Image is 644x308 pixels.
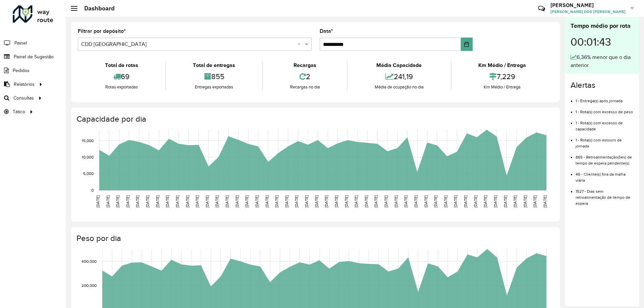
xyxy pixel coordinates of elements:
[314,195,319,207] text: [DATE]
[82,259,97,263] text: 400,000
[255,195,259,207] text: [DATE]
[453,69,551,84] div: 7,229
[354,195,358,207] text: [DATE]
[374,195,378,207] text: [DATE]
[453,84,551,90] div: Km Médio / Entrega
[82,138,94,143] text: 15,000
[13,67,30,74] span: Pedidos
[79,61,163,69] div: Total de rotas
[13,95,34,102] span: Consultas
[265,84,345,90] div: Recargas no dia
[349,69,449,84] div: 241,19
[265,69,345,84] div: 2
[394,195,398,207] text: [DATE]
[576,115,634,132] li: 1 - Rota(s) com excesso de capacidade
[453,61,551,69] div: Km Médio / Entrega
[298,40,303,48] span: Clear all
[571,53,634,69] div: 6,36% menor que o dia anterior
[167,84,260,90] div: Entregas exportadas
[463,195,468,207] text: [DATE]
[82,155,94,159] text: 10,000
[533,195,537,207] text: [DATE]
[550,9,626,15] span: [PERSON_NAME] DOS [PERSON_NAME]
[145,195,150,207] text: [DATE]
[571,80,634,90] h4: Alertas
[424,195,428,207] text: [DATE]
[235,195,239,207] text: [DATE]
[76,234,553,243] h4: Peso por dia
[77,5,115,12] h2: Dashboard
[443,195,448,207] text: [DATE]
[404,195,408,207] text: [DATE]
[83,172,94,176] text: 5,000
[493,195,497,207] text: [DATE]
[14,81,35,88] span: Relatórios
[320,27,333,35] label: Data
[265,61,345,69] div: Recargas
[483,195,487,207] text: [DATE]
[96,195,100,207] text: [DATE]
[349,84,449,90] div: Média de ocupação no dia
[513,195,517,207] text: [DATE]
[324,195,328,207] text: [DATE]
[576,132,634,149] li: 1 - Rota(s) com estouro de jornada
[473,195,478,207] text: [DATE]
[91,188,94,192] text: 0
[76,114,553,124] h4: Capacidade por dia
[571,21,634,30] div: Tempo médio por rota
[167,61,260,69] div: Total de entregas
[571,30,634,53] div: 00:01:43
[225,195,229,207] text: [DATE]
[576,166,634,183] li: 46 - Cliente(s) fora da malha viária
[205,195,209,207] text: [DATE]
[165,195,169,207] text: [DATE]
[550,2,626,8] h3: [PERSON_NAME]
[195,195,199,207] text: [DATE]
[523,195,527,207] text: [DATE]
[576,93,634,104] li: 1 - Entrega(s) após jornada
[294,195,299,207] text: [DATE]
[334,195,338,207] text: [DATE]
[433,195,438,207] text: [DATE]
[576,183,634,206] li: 1527 - Dias sem retroalimentação de tempo de espera
[155,195,160,207] text: [DATE]
[284,195,289,207] text: [DATE]
[115,195,120,207] text: [DATE]
[503,195,507,207] text: [DATE]
[534,1,549,16] a: Contato Rápido
[274,195,279,207] text: [DATE]
[576,149,634,166] li: 865 - Retroalimentação(ões) de tempo de espera pendente(s)
[453,195,458,207] text: [DATE]
[304,195,309,207] text: [DATE]
[79,69,163,84] div: 69
[414,195,418,207] text: [DATE]
[14,40,27,47] span: Painel
[543,195,547,207] text: [DATE]
[185,195,190,207] text: [DATE]
[384,195,388,207] text: [DATE]
[78,27,126,35] label: Filtrar por depósito
[265,195,269,207] text: [DATE]
[364,195,368,207] text: [DATE]
[344,195,348,207] text: [DATE]
[125,195,130,207] text: [DATE]
[13,108,25,115] span: Tático
[167,69,260,84] div: 855
[349,61,449,69] div: Média Capacidade
[215,195,219,207] text: [DATE]
[135,195,140,207] text: [DATE]
[14,53,54,60] span: Painel de Sugestão
[576,104,634,115] li: 1 - Rota(s) com excesso de peso
[175,195,179,207] text: [DATE]
[106,195,110,207] text: [DATE]
[245,195,249,207] text: [DATE]
[461,38,473,51] button: Choose Date
[79,84,163,90] div: Rotas exportadas
[82,283,97,288] text: 200,000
